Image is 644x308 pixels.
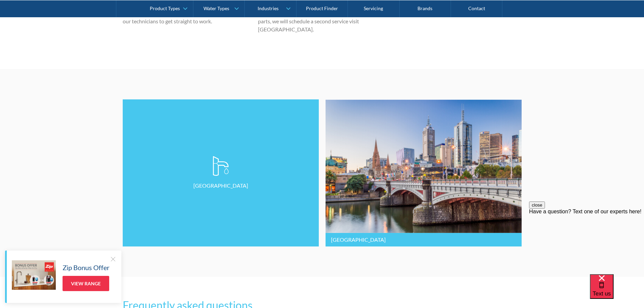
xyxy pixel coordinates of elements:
[204,5,229,11] div: Water Types
[63,276,109,291] a: View Range
[63,262,110,273] h5: Zip Bonus Offer
[529,202,644,283] iframe: podium webchat widget prompt
[258,5,279,11] div: Industries
[12,260,56,290] img: Zip Bonus Offer
[123,99,319,246] a: [GEOGRAPHIC_DATA]
[150,5,180,11] div: Product Types
[193,182,248,190] p: [GEOGRAPHIC_DATA]
[590,274,644,308] iframe: podium webchat widget bubble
